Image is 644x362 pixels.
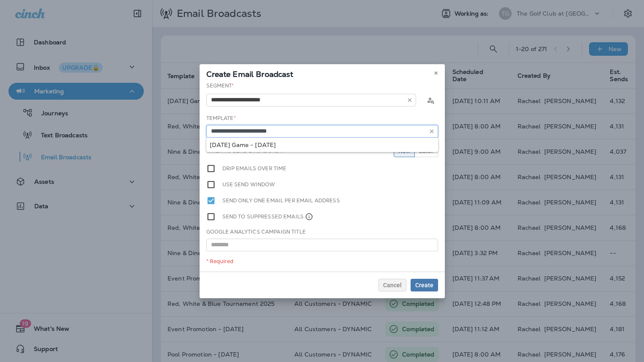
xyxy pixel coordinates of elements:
label: Send only one email per email address [222,196,340,205]
button: Create [411,279,438,291]
div: Create Email Broadcast [200,64,445,82]
div: [DATE] Game - [DATE] [210,142,435,148]
span: Cancel [383,282,402,288]
label: Template [206,115,236,122]
button: Calculate the estimated number of emails to be sent based on selected segment. (This could take a... [423,93,438,108]
span: Now [398,148,410,154]
span: Create [415,282,433,288]
span: Later [419,148,433,154]
div: * Required [206,258,438,265]
label: Send to suppressed emails. [222,212,314,221]
label: Segment [206,82,234,89]
button: Cancel [378,279,406,291]
label: Use send window [222,180,275,189]
label: Drip emails over time [222,164,287,173]
label: Google Analytics Campaign Title [206,229,306,235]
